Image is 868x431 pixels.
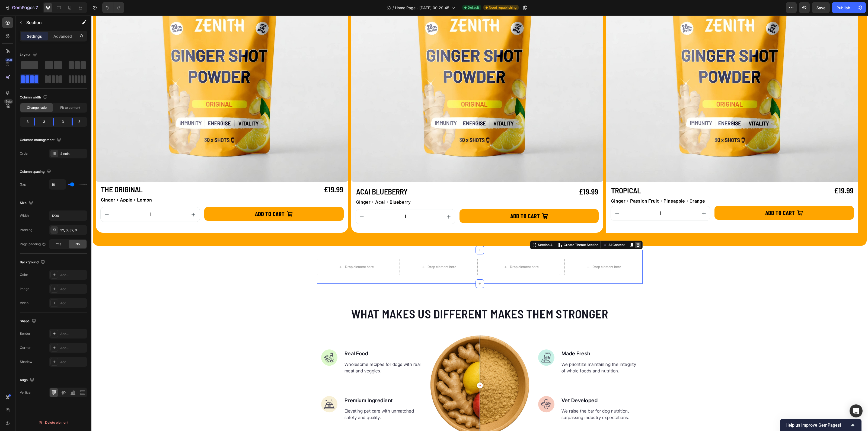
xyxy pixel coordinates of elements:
[91,15,868,431] iframe: Design area
[20,182,26,187] div: Gap
[20,390,31,395] div: Vertical
[20,199,34,207] div: Size
[519,170,680,181] h1: TROPICAL
[470,335,547,343] p: Made Fresh
[368,194,508,208] button: ADD TO CART
[832,2,855,13] button: Publish
[20,318,37,325] div: Shape
[519,191,532,205] button: decrement
[60,360,86,365] div: Add...
[470,382,547,390] p: Vet Developed
[445,227,462,232] div: Section 4
[60,273,86,277] div: Add...
[60,346,86,350] div: Add...
[21,118,30,126] div: 3
[20,51,38,59] div: Layout
[812,2,830,13] button: Save
[20,345,31,350] div: Corner
[60,287,86,292] div: Add...
[75,242,80,247] span: No
[5,58,13,62] div: 450
[230,291,547,306] p: What makes us different makes them stronger
[253,382,330,390] p: Premium Ingredient
[682,170,762,181] div: £19.99
[9,181,252,188] p: Ginger + Apple + Lemon
[230,334,246,350] img: 495611768014373769-bd4fb003-0319-4b55-aac3-5af86735ff3c.svg
[102,2,124,13] div: Undo/Redo
[606,191,618,205] button: increment
[77,118,86,126] div: 3
[20,136,62,144] div: Columns management
[392,5,394,11] span: /
[113,192,252,206] button: ADD TO CART
[20,168,52,175] div: Column spacing
[58,118,67,126] div: 3
[20,259,46,266] div: Background
[60,151,86,156] div: 4 cols
[4,99,13,104] div: Beta
[253,392,330,406] p: Elevating pet care with unmatched safety and quality.
[427,171,507,182] div: £19.99
[254,250,282,254] div: Drop element here
[470,392,547,406] p: We raise the bar for dog nutrition, surpassing industry expectations.
[20,272,28,277] div: Color
[40,118,49,126] div: 3
[532,191,606,205] input: quantity
[26,19,71,26] p: Section
[277,194,351,209] input: quantity
[21,192,96,206] input: quantity
[60,331,86,336] div: Add...
[164,194,193,203] div: ADD TO CART
[837,5,850,11] div: Publish
[510,226,534,233] button: AI Content
[60,228,86,233] div: 32, 0, 32, 0
[674,193,703,202] div: ADD TO CART
[60,105,80,110] span: Fit to content
[786,423,850,428] span: Help us improve GemPages!
[9,169,129,180] h1: THE ORIGINAL
[520,182,762,189] p: Ginger + Passion Fruit + Pineapple + Orange
[56,242,61,247] span: Yes
[20,94,49,101] div: Column width
[395,5,449,11] span: Home Page - [DATE] 00:29:45
[20,331,30,336] div: Border
[470,346,547,359] p: We prioritize maintaining the integrity of whole foods and nutrition.
[816,5,825,10] span: Save
[623,191,762,205] button: ADD TO CART
[20,359,32,364] div: Shadow
[264,194,277,209] button: decrement
[20,376,35,384] div: Align
[36,4,38,11] p: 7
[253,346,330,359] p: Wholesome recipes for dogs with real meat and veggies.
[27,105,47,110] span: Change ratio
[2,2,40,13] button: 7
[419,250,447,254] div: Drop element here
[20,213,29,218] div: Width
[351,194,363,209] button: increment
[489,5,516,10] span: Need republishing
[20,286,29,291] div: Image
[501,250,530,254] div: Drop element here
[39,419,68,426] div: Delete element
[20,242,46,247] div: Page padding
[27,33,42,39] p: Settings
[20,228,32,232] div: Padding
[265,183,507,190] p: Ginger + Acai + Blueberry
[60,301,86,306] div: Add...
[230,381,246,397] img: 495611768014373769-d0d05e7c-5087-42b5-aed9-fb534b9be8e9.svg
[132,169,252,180] div: £19.99
[20,301,28,305] div: Video
[786,422,856,428] button: Show survey - Help us improve GemPages!
[336,250,365,254] div: Drop element here
[49,180,66,189] input: Auto
[264,171,425,182] h1: ACAI BLUEBERRY
[447,381,463,397] img: 495611768014373769-d4553f9c-1354-4975-ab50-2180f54a6ce8.svg
[20,151,29,156] div: Order
[253,335,330,343] p: Real Food
[472,227,507,232] p: Create Theme Section
[96,192,108,206] button: increment
[49,211,87,221] input: Auto
[850,404,863,417] div: Open Intercom Messenger
[419,196,448,206] div: ADD TO CART
[53,33,72,39] p: Advanced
